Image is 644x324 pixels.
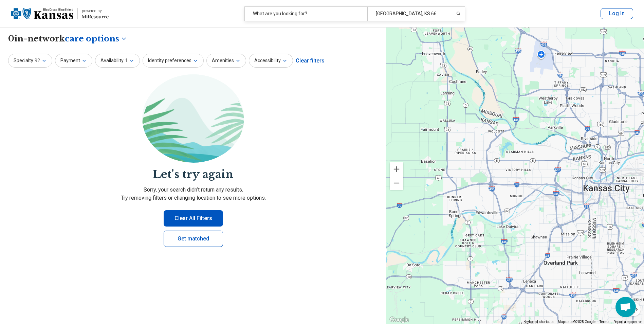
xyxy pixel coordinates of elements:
[600,320,609,324] a: Terms (opens in new tab)
[8,186,378,202] p: Sorry, your search didn’t return any results. Try removing filters or changing location to see mo...
[65,33,127,44] button: Care options
[206,54,246,68] button: Amenities
[296,53,325,69] div: Clear filters
[8,54,52,68] button: Specialty92
[367,7,449,21] div: [GEOGRAPHIC_DATA], KS 66113, [GEOGRAPHIC_DATA]
[601,8,633,19] button: Log In
[164,231,223,247] a: Get matched
[164,210,223,227] button: Clear All Filters
[558,320,595,324] span: Map data ©2025 Google
[11,5,73,22] img: Blue Cross Blue Shield Kansas
[11,5,109,22] a: Blue Cross Blue Shield Kansaspowered by
[143,54,204,68] button: Identity preferences
[125,57,128,64] span: 1
[95,54,140,68] button: Availability1
[390,162,403,176] button: Zoom in
[613,320,642,324] a: Report a map error
[245,7,368,21] div: What are you looking for?
[8,33,127,44] h1: 0 in-network
[390,176,403,190] button: Zoom out
[8,167,378,182] h2: Let's try again
[35,57,40,64] span: 92
[55,54,92,68] button: Payment
[249,54,293,68] button: Accessibility
[82,8,109,14] div: powered by
[65,33,119,44] span: care options
[615,297,636,317] div: Open chat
